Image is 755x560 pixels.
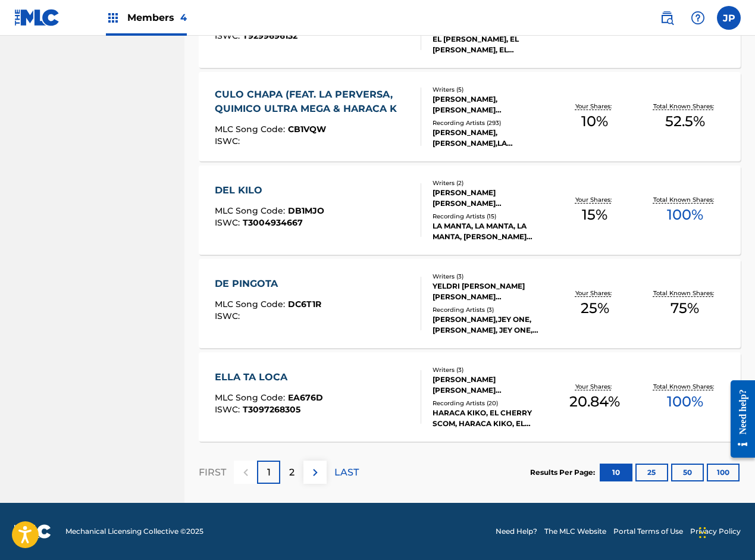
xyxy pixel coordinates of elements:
span: ISWC : [215,217,243,228]
div: CULO CHAPA (FEAT. LA PERVERSA, QUIMICO ULTRA MEGA & HARACA K [215,87,411,116]
div: DE PINGOTA [215,277,321,291]
span: 25 % [581,298,609,319]
button: 100 [707,464,740,481]
span: MLC Song Code : [215,124,288,134]
div: [PERSON_NAME], [PERSON_NAME],LA PERVERSA,QUIMICO ULTRA MEGA,HARACA KIKO, [PERSON_NAME], [PERSON_N... [433,127,550,149]
img: right [308,465,322,480]
p: Total Known Shares: [653,289,717,298]
p: Your Shares: [575,289,615,298]
div: [PERSON_NAME] [PERSON_NAME] [PERSON_NAME] [433,187,550,209]
span: ISWC : [215,404,243,415]
a: The MLC Website [544,526,606,537]
div: EL [PERSON_NAME], EL [PERSON_NAME], EL [PERSON_NAME], EL [PERSON_NAME], [GEOGRAPHIC_DATA][PERSON_... [433,34,550,55]
a: CULO CHAPA (FEAT. LA PERVERSA, QUIMICO ULTRA MEGA & HARACA KMLC Song Code:CB1VQWISWC:Writers (5)[... [199,72,741,161]
p: Total Known Shares: [653,102,717,111]
span: 52.5 % [665,111,705,132]
div: Drag [699,515,706,550]
span: 20.84 % [569,391,620,412]
span: DB1MJO [288,205,324,216]
div: Writers ( 5 ) [433,85,550,94]
a: Need Help? [496,526,537,537]
a: ELLA TA LOCAMLC Song Code:EA676DISWC:T3097268305Writers (3)[PERSON_NAME] [PERSON_NAME] [PERSON_NA... [199,352,741,442]
img: MLC Logo [14,9,60,26]
button: 25 [635,464,668,481]
div: Writers ( 2 ) [433,179,550,187]
span: MLC Song Code : [215,392,288,403]
a: Public Search [655,6,679,30]
span: 4 [180,12,187,23]
p: FIRST [199,465,226,480]
p: Your Shares: [575,102,615,111]
div: Writers ( 3 ) [433,272,550,281]
img: Top Rightsholders [106,11,120,25]
button: 10 [600,464,632,481]
div: Recording Artists ( 15 ) [433,212,550,221]
div: Help [686,6,710,30]
button: 50 [671,464,704,481]
p: Total Known Shares: [653,382,717,391]
div: [PERSON_NAME],JEY ONE, [PERSON_NAME], JEY ONE, YAISEL LM,LA GREÑA,JEY ONE [433,314,550,336]
iframe: Chat Widget [696,503,755,560]
span: T3097268305 [243,404,300,415]
div: ELLA TA LOCA [215,370,323,384]
span: 75 % [671,298,699,319]
span: Mechanical Licensing Collective © 2025 [65,526,203,537]
p: 1 [267,465,271,480]
div: User Menu [717,6,741,30]
img: help [691,11,705,25]
div: Recording Artists ( 3 ) [433,305,550,314]
a: DE PINGOTAMLC Song Code:DC6T1RISWC:Writers (3)YELDRI [PERSON_NAME] [PERSON_NAME] [PERSON_NAME] [P... [199,259,741,348]
div: Recording Artists ( 293 ) [433,118,550,127]
a: Portal Terms of Use [613,526,683,537]
span: 10 % [581,111,608,132]
div: Recording Artists ( 20 ) [433,399,550,408]
img: search [660,11,674,25]
iframe: Resource Center [722,371,755,467]
span: ISWC : [215,311,243,321]
span: 15 % [582,204,607,226]
img: logo [14,524,51,539]
p: Total Known Shares: [653,195,717,204]
div: [PERSON_NAME], [PERSON_NAME] [PERSON_NAME], [PERSON_NAME] [PERSON_NAME] [PERSON_NAME] [PERSON_NAM... [433,94,550,115]
div: DEL KILO [215,183,324,198]
a: Privacy Policy [690,526,741,537]
span: DC6T1R [288,299,321,309]
a: DEL KILOMLC Song Code:DB1MJOISWC:T3004934667Writers (2)[PERSON_NAME] [PERSON_NAME] [PERSON_NAME]R... [199,165,741,255]
span: ISWC : [215,30,243,41]
p: LAST [334,465,359,480]
span: EA676D [288,392,323,403]
span: 100 % [667,204,703,226]
p: Your Shares: [575,195,615,204]
div: [PERSON_NAME] [PERSON_NAME] [PERSON_NAME] [PERSON_NAME], [PERSON_NAME] [PERSON_NAME] [433,374,550,396]
span: 100 % [667,391,703,412]
span: T9299696132 [243,30,297,41]
div: HARACA KIKO, EL CHERRY SCOM, HARACA KIKO, EL CHERRY SCOM, EL CHERRY SCOM,HARACA KIKO, EL CHERRY S... [433,408,550,429]
p: 2 [289,465,295,480]
div: YELDRI [PERSON_NAME] [PERSON_NAME] [PERSON_NAME] [PERSON_NAME], [PERSON_NAME] [PERSON_NAME] [433,281,550,302]
span: T3004934667 [243,217,303,228]
span: MLC Song Code : [215,205,288,216]
span: CB1VQW [288,124,326,134]
div: LA MANTA, LA MANTA, LA MANTA, [PERSON_NAME] [PERSON_NAME], LA MANTA, LA MANTA [433,221,550,242]
div: Writers ( 3 ) [433,365,550,374]
span: MLC Song Code : [215,299,288,309]
p: Results Per Page: [530,467,598,478]
p: Your Shares: [575,382,615,391]
span: ISWC : [215,136,243,146]
span: Members [127,11,187,24]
